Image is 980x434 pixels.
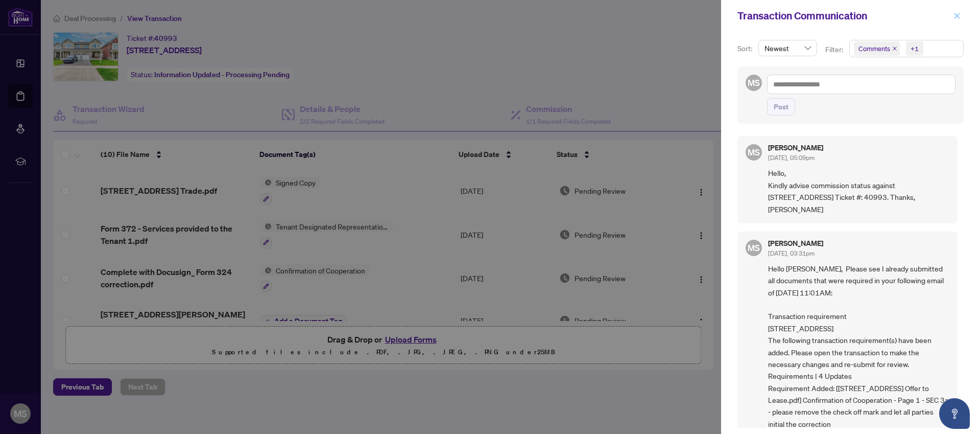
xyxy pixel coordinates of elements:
[825,44,845,55] p: Filter:
[737,43,754,54] p: Sort:
[768,167,949,215] span: Hello, Kindly advise commission status against [STREET_ADDRESS] Ticket #: 40993. Thanks, [PERSON_...
[764,40,811,56] span: Newest
[953,12,961,19] span: close
[748,146,760,159] span: MS
[911,43,919,54] div: +1
[768,249,815,257] span: [DATE], 03:31pm
[737,8,950,24] div: Transaction Communication
[858,43,890,54] span: Comments
[767,98,795,116] button: Post
[748,241,760,255] span: MS
[768,144,823,151] h5: [PERSON_NAME]
[748,76,760,89] span: MS
[768,154,815,162] span: [DATE], 05:09pm
[939,398,970,429] button: Open asap
[892,46,897,51] span: close
[768,240,823,247] h5: [PERSON_NAME]
[854,41,900,56] span: Comments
